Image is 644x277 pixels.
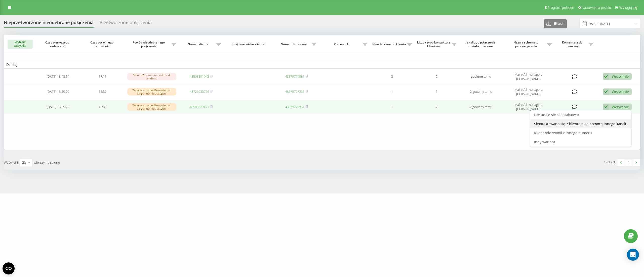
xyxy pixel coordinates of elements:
div: Wezwanie [612,105,629,109]
td: 2 [414,70,459,84]
span: Komentarz do rozmowy [557,40,588,48]
td: [DATE] 15:48:14 [36,70,80,84]
span: Wyświetlij [4,160,19,165]
a: 48509837471 [190,105,209,109]
a: 48726933726 [190,89,209,94]
span: Czas ostatniego zadzwonić [85,40,120,48]
div: 25 [22,160,26,165]
div: Open Intercom Messenger [627,249,639,261]
button: Open CMP widget [3,262,15,274]
a: 48579779951 [285,74,304,79]
td: 2 godziny temu [459,100,503,114]
div: Wszyscy menedżerowie byli zajęci lub niedostępni [127,88,176,96]
div: Nieprzetworzone nieodebrane połączenia [4,20,94,28]
td: 17:11 [80,70,125,84]
span: Wyloguj się [619,6,637,10]
div: Wezwanie [612,89,629,94]
span: wierszy na stronę [34,160,60,165]
span: Nie udało się skontaktować [534,112,580,117]
td: 1 [414,85,459,99]
div: Przetworzone połączenia [100,20,152,28]
div: Wezwanie [612,74,629,79]
a: 48505891043 [190,74,209,79]
span: Klient oddzwonił z innego numeru [534,130,592,135]
span: Nieodebrane od klienta [372,42,407,46]
td: 15:39 [80,85,125,99]
td: 2 godziny temu [459,85,503,99]
span: Jak długo połączenie zostało utracone [463,40,499,48]
td: 15:35 [80,100,125,114]
td: Main (All managers, [PERSON_NAME]) [503,85,554,99]
td: godzinę temu [459,70,503,84]
div: 1 - 3 z 3 [604,160,615,165]
button: Wybierz wszystko [8,40,33,49]
span: Liczba prób kontaktu z klientem [417,40,452,48]
td: [DATE] 15:35:20 [36,100,80,114]
td: Main (All managers, [PERSON_NAME]) [503,70,554,84]
span: Numer klienta [181,42,216,46]
td: Main (All managers, [PERSON_NAME]) [503,100,554,114]
td: 1 [370,85,414,99]
td: 2 [414,100,459,114]
span: Ustawienia profilu [583,6,611,10]
td: Dzisiaj [4,61,640,68]
span: Skontaktowano się z klientem za pomocą innego kanału [534,121,627,126]
span: Program poleceń [547,6,574,10]
div: Wszyscy menedżerowie byli zajęci lub niedostępni [127,103,176,111]
span: Inny wariant [534,140,555,144]
td: 1 [370,100,414,114]
a: 1 [625,159,632,166]
a: 48579777231 [285,89,304,94]
span: Imię i nazwisko klienta [228,42,269,46]
span: Powód nieodebranego połączenia [127,40,172,48]
a: 48579779951 [285,105,304,109]
span: Numer biznesowy [277,42,312,46]
div: Menedżerowie nie odebrali telefonu [127,73,176,80]
span: Czas pierwszego zadzwonić [40,40,75,48]
td: [DATE] 15:39:09 [36,85,80,99]
button: Eksport [544,19,567,28]
span: Nazwa schematu przekazywania [506,40,547,48]
span: Pracownik [321,42,363,46]
td: 3 [370,70,414,84]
